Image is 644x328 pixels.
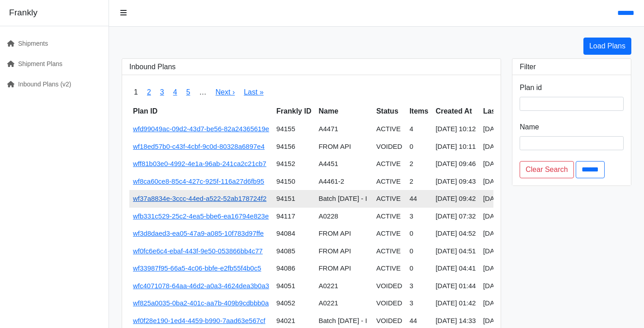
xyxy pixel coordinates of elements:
[479,242,532,260] td: [DATE] 04:51
[406,260,432,277] td: 0
[133,125,269,133] a: wfd99049ac-09d2-43d7-be56-82a24365619e
[129,82,142,102] span: 1
[133,143,265,150] a: wf18ed57b0-c43f-4cbf-9c0d-80328a6897e4
[315,120,372,138] td: A4471
[432,120,479,138] td: [DATE] 10:12
[129,62,493,71] h3: Inbound Plans
[373,225,406,242] td: ACTIVE
[133,212,269,220] a: wfb331c529-25c2-4ea5-bbe6-ea16794e823e
[479,260,532,277] td: [DATE] 04:41
[315,173,372,190] td: A4461-2
[373,173,406,190] td: ACTIVE
[273,242,315,260] td: 94085
[479,295,532,312] td: [DATE] 01:43
[160,88,164,96] a: 3
[373,277,406,295] td: VOIDED
[315,190,372,208] td: Batch [DATE] - I
[406,208,432,225] td: 3
[273,190,315,208] td: 94151
[406,225,432,242] td: 0
[432,208,479,225] td: [DATE] 07:32
[133,299,269,307] a: wf825a0035-0ba2-401c-aa7b-409b9cdbbb0a
[406,155,432,173] td: 2
[373,155,406,173] td: ACTIVE
[479,277,532,295] td: [DATE] 01:45
[373,190,406,208] td: ACTIVE
[373,260,406,277] td: ACTIVE
[147,88,151,96] a: 2
[583,38,631,55] a: Load Plans
[315,277,372,295] td: A0221
[520,62,624,71] h3: Filter
[373,102,406,120] th: Status
[432,190,479,208] td: [DATE] 09:42
[273,225,315,242] td: 94084
[273,155,315,173] td: 94152
[479,208,532,225] td: [DATE] 07:32
[173,88,177,96] a: 4
[373,120,406,138] td: ACTIVE
[315,242,372,260] td: FROM API
[406,295,432,312] td: 3
[406,138,432,156] td: 0
[373,208,406,225] td: ACTIVE
[432,295,479,312] td: [DATE] 01:42
[479,225,532,242] td: [DATE] 04:52
[432,138,479,156] td: [DATE] 10:11
[186,88,190,96] a: 5
[244,88,264,96] a: Last »
[216,88,235,96] a: Next ›
[479,138,532,156] td: [DATE] 10:14
[133,177,264,185] a: wf8ca60ce8-85c4-427c-925f-116a27d6fb95
[129,102,273,120] th: Plan ID
[273,138,315,156] td: 94156
[315,225,372,242] td: FROM API
[520,161,573,178] a: Clear Search
[273,208,315,225] td: 94117
[432,277,479,295] td: [DATE] 01:44
[315,138,372,156] td: FROM API
[479,155,532,173] td: [DATE] 09:47
[406,173,432,190] td: 2
[406,120,432,138] td: 4
[520,82,542,93] label: Plan id
[406,277,432,295] td: 3
[432,155,479,173] td: [DATE] 09:46
[133,229,264,237] a: wf3d8daed3-ea05-47a9-a085-10f783d97ffe
[195,82,211,102] span: …
[273,295,315,312] td: 94052
[273,102,315,120] th: Frankly ID
[133,317,265,324] a: wf0f28e190-1ed4-4459-b990-7aad63e567cf
[520,122,539,133] label: Name
[406,242,432,260] td: 0
[133,282,269,290] a: wfc4071078-64aa-46d2-a0a3-4624dea3b0a3
[432,242,479,260] td: [DATE] 04:51
[373,138,406,156] td: VOIDED
[432,260,479,277] td: [DATE] 04:41
[315,155,372,173] td: A4451
[133,247,263,255] a: wf0fc6e6c4-ebaf-443f-9e50-053866bb4c77
[479,120,532,138] td: [DATE] 11:00
[315,208,372,225] td: A0228
[479,173,532,190] td: [DATE] 09:44
[273,260,315,277] td: 94086
[129,82,493,102] nav: pager
[133,160,266,167] a: wff81b03e0-4992-4e1a-96ab-241ca2c21cb7
[479,190,532,208] td: [DATE] 13:36
[432,225,479,242] td: [DATE] 04:52
[406,190,432,208] td: 44
[432,102,479,120] th: Created At
[373,242,406,260] td: ACTIVE
[479,102,532,120] th: Last Updated
[432,173,479,190] td: [DATE] 09:43
[273,120,315,138] td: 94155
[315,102,372,120] th: Name
[406,102,432,120] th: Items
[133,264,261,272] a: wf33987f95-66a5-4c06-bbfe-e2fb55f4b0c5
[273,173,315,190] td: 94150
[315,295,372,312] td: A0221
[373,295,406,312] td: VOIDED
[315,260,372,277] td: FROM API
[273,277,315,295] td: 94051
[133,195,266,202] a: wf37a8834e-3ccc-44ed-a522-52ab178724f2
